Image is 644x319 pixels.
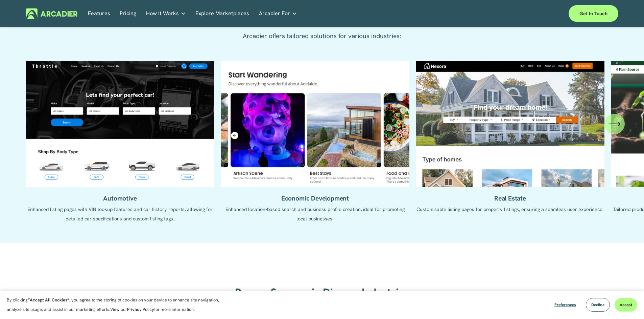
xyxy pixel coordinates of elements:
button: Next [604,114,625,134]
a: Explore Marketplaces [195,8,249,19]
iframe: Chat Widget [610,287,644,319]
a: folder dropdown [146,8,186,19]
p: By clicking , you agree to the storing of cookies on your device to enhance site navigation, anal... [7,295,226,314]
span: Preferences [554,302,576,308]
strong: “Accept All Cookies” [28,297,69,303]
button: Preferences [549,298,581,312]
button: Decline [586,298,610,312]
a: Get in touch [569,5,618,22]
img: Arcadier [26,8,77,19]
span: Decline [591,302,604,308]
span: Arcadier offers tailored solutions for various industries: [243,32,401,40]
span: How It Works [146,9,179,18]
a: Features [88,8,110,19]
span: Arcadier For [259,9,290,18]
a: folder dropdown [259,8,297,19]
a: Privacy Policy [127,307,154,312]
strong: Proven Success in Diverse Industries [235,285,409,299]
a: Pricing [120,8,136,19]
